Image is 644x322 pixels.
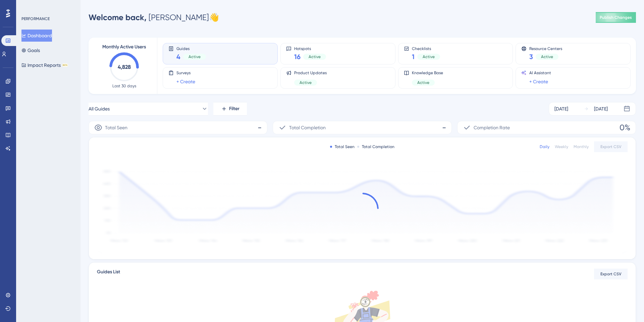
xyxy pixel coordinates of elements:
span: Active [423,54,435,59]
div: Daily [540,144,549,149]
button: Export CSV [594,269,628,279]
span: Guides List [97,268,120,280]
span: Active [309,54,321,59]
span: Guides [176,46,206,51]
button: All Guides [89,102,208,116]
div: Monthly [574,144,589,149]
span: - [442,122,446,133]
span: Welcome back, [89,12,147,22]
span: Active [189,54,201,59]
span: Monthly Active Users [102,43,146,51]
span: 4 [176,52,180,61]
div: Total Completion [357,144,394,149]
span: 1 [412,52,415,61]
div: [DATE] [594,105,608,113]
span: Export CSV [600,271,622,277]
button: Goals [21,44,40,56]
span: Active [541,54,553,59]
button: Filter [213,102,247,116]
button: Impact ReportsBETA [21,59,68,71]
span: - [258,122,262,133]
span: 0% [620,122,630,133]
button: Publish Changes [596,12,636,23]
span: Total Completion [289,124,326,132]
span: 16 [294,52,301,61]
span: Knowledge Base [412,70,443,76]
div: Weekly [555,144,568,149]
span: Active [417,80,429,85]
text: 4,828 [118,64,131,70]
div: Total Seen [330,144,355,149]
button: Export CSV [594,141,628,152]
span: Surveys [176,70,195,76]
div: PERFORMANCE [21,16,50,21]
span: Hotspots [294,46,326,51]
div: BETA [62,63,68,67]
span: Last 30 days [112,83,136,89]
span: All Guides [89,105,110,113]
span: Product Updates [294,70,327,76]
div: [DATE] [554,105,568,113]
button: Dashboard [21,30,52,42]
a: + Create [176,78,195,86]
span: Filter [229,105,239,113]
span: Publish Changes [600,15,632,20]
span: Checklists [412,46,440,51]
span: Completion Rate [474,124,510,132]
span: 3 [529,52,533,61]
a: + Create [529,78,548,86]
span: Export CSV [600,144,622,149]
span: Total Seen [105,124,127,132]
span: AI Assistant [529,70,551,76]
div: [PERSON_NAME] 👋 [89,12,219,23]
span: Resource Centers [529,46,562,51]
span: Active [300,80,312,85]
